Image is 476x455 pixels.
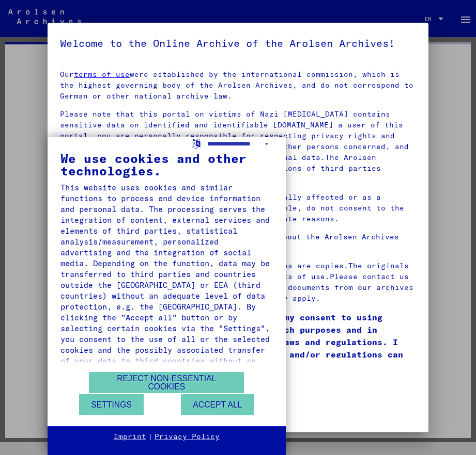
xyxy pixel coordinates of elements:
[114,432,146,442] a: Imprint
[60,182,273,377] div: This website uses cookies and similar functions to process end device information and personal da...
[89,372,244,393] button: Reject non-essential cookies
[60,152,273,177] div: We use cookies and other technologies.
[79,394,144,415] button: Settings
[155,432,220,442] a: Privacy Policy
[181,394,254,415] button: Accept all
